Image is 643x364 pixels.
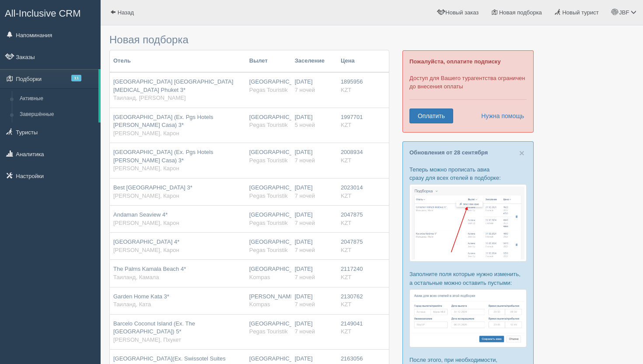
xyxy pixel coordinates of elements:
[295,78,334,94] div: [DATE]
[113,247,179,253] span: [PERSON_NAME], Карон
[409,184,527,262] img: %D0%BF%D0%BE%D0%B4%D0%B1%D0%BE%D1%80%D0%BA%D0%B0-%D0%B0%D0%B2%D0%B8%D0%B0-1-%D1%81%D1%80%D0%BC-%D...
[113,78,233,93] span: [GEOGRAPHIC_DATA] [GEOGRAPHIC_DATA][MEDICAL_DATA] Phuket 3*
[341,274,352,280] span: KZT
[249,113,288,129] div: [GEOGRAPHIC_DATA]
[341,293,363,300] span: 2130762
[341,355,363,362] span: 2163056
[249,211,288,227] div: [GEOGRAPHIC_DATA]
[295,157,315,164] span: 7 ночей
[249,184,288,200] div: [GEOGRAPHIC_DATA]
[409,58,501,65] b: Пожалуйста, оплатите подписку
[113,192,179,199] span: [PERSON_NAME], Карон
[445,9,479,16] span: Новый заказ
[249,220,288,226] span: Pegas Touristik
[16,91,98,107] a: Активные
[110,50,246,72] th: Отель
[113,320,195,335] span: Barcelo Coconut Island (Ex. The [GEOGRAPHIC_DATA]) 5*
[341,211,363,218] span: 2047875
[341,238,363,245] span: 2047875
[113,211,168,218] span: Andaman Seaview 4*
[113,130,179,136] span: [PERSON_NAME], Карон
[246,50,291,72] th: Вылет
[337,50,367,72] th: Цена
[295,220,315,226] span: 7 ночей
[71,75,81,81] span: 11
[113,149,213,164] span: [GEOGRAPHIC_DATA] (Ex. Pgs Hotels [PERSON_NAME] Casa) 3*
[341,266,363,272] span: 2117240
[341,184,363,191] span: 2023014
[113,114,213,129] span: [GEOGRAPHIC_DATA] (Ex. Pgs Hotels [PERSON_NAME] Casa) 3*
[519,148,524,157] button: Close
[249,274,270,280] span: Kompas
[295,265,334,281] div: [DATE]
[249,320,288,336] div: [GEOGRAPHIC_DATA]
[341,192,352,199] span: KZT
[295,247,315,253] span: 7 ночей
[295,301,315,308] span: 7 ночей
[249,265,288,281] div: [GEOGRAPHIC_DATA]
[113,266,186,272] span: The Palms Kamala Beach 4*
[295,274,315,280] span: 7 ночей
[409,149,488,156] a: Обновления от 28 сентября
[249,78,288,94] div: [GEOGRAPHIC_DATA]
[295,320,334,336] div: [DATE]
[341,78,363,85] span: 1895956
[291,50,337,72] th: Заселение
[341,122,352,128] span: KZT
[475,108,524,123] a: Нужна помощь
[113,184,192,191] span: Best [GEOGRAPHIC_DATA] 3*
[16,107,98,122] a: Завершённые
[249,247,288,253] span: Pegas Touristik
[295,238,334,254] div: [DATE]
[113,293,169,300] span: Garden Home Kata 3*
[249,87,288,93] span: Pegas Touristik
[249,192,288,199] span: Pegas Touristik
[341,157,352,164] span: KZT
[295,122,315,128] span: 5 ночей
[249,293,288,309] div: [PERSON_NAME]
[409,270,527,287] p: Заполните поля которые нужно изменить, а остальные можно оставить пустыми:
[341,149,363,155] span: 2008934
[562,9,598,16] span: Новый турист
[249,328,288,335] span: Pegas Touristik
[295,87,315,93] span: 7 ночей
[341,247,352,253] span: KZT
[113,238,179,245] span: [GEOGRAPHIC_DATA] 4*
[113,94,186,101] span: Таиланд, [PERSON_NAME]
[295,211,334,227] div: [DATE]
[113,336,181,343] span: [PERSON_NAME], Пхукет
[113,301,151,308] span: Таиланд, Ката
[341,320,363,327] span: 2149041
[409,165,527,182] p: Теперь можно прописать авиа сразу для всех отелей в подборке:
[295,184,334,200] div: [DATE]
[249,122,288,128] span: Pegas Touristik
[109,34,389,45] h3: Новая подборка
[249,148,288,164] div: [GEOGRAPHIC_DATA]
[341,220,352,226] span: KZT
[5,8,81,19] span: All-Inclusive CRM
[409,108,453,123] a: Оплатить
[295,148,334,164] div: [DATE]
[409,289,527,347] img: %D0%BF%D0%BE%D0%B4%D0%B1%D0%BE%D1%80%D0%BA%D0%B0-%D0%B0%D0%B2%D0%B8%D0%B0-2-%D1%81%D1%80%D0%BC-%D...
[619,9,629,16] span: JBF
[402,50,534,133] div: Доступ для Вашего турагентства ограничен до внесения оплаты
[249,157,288,164] span: Pegas Touristik
[249,238,288,254] div: [GEOGRAPHIC_DATA]
[341,301,352,308] span: KZT
[0,0,100,24] a: All-Inclusive CRM
[341,114,363,120] span: 1997701
[113,165,179,171] span: [PERSON_NAME], Карон
[499,9,542,16] span: Новая подборка
[113,274,159,280] span: Таиланд, Камала
[295,293,334,309] div: [DATE]
[113,220,179,226] span: [PERSON_NAME], Карон
[295,113,334,129] div: [DATE]
[341,87,352,93] span: KZT
[118,9,134,16] span: Назад
[249,301,270,308] span: Kompas
[519,148,524,158] span: ×
[295,328,315,335] span: 7 ночей
[341,328,352,335] span: KZT
[295,192,315,199] span: 7 ночей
